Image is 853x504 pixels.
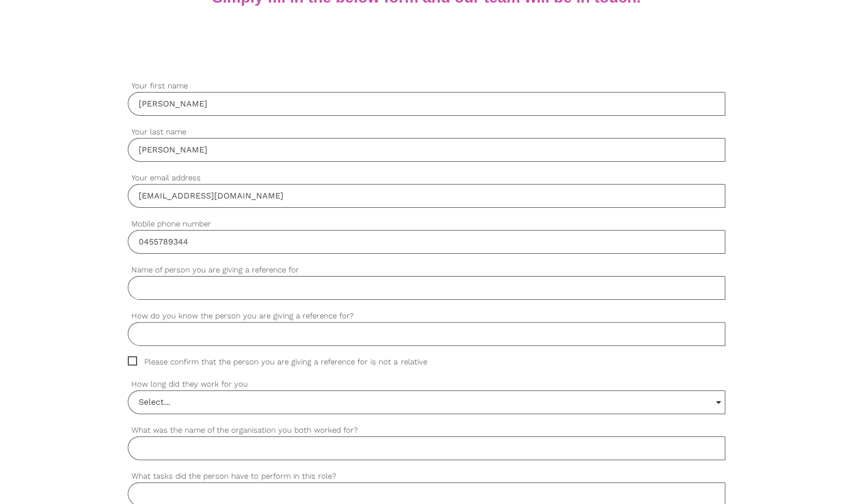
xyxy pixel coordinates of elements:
label: How do you know the person you are giving a reference for? [128,310,725,322]
label: What was the name of the organisation you both worked for? [128,424,725,436]
label: Your email address [128,172,725,184]
label: Mobile phone number [128,218,725,230]
label: Your first name [128,80,725,92]
label: Name of person you are giving a reference for [128,264,725,276]
label: How long did they work for you [128,378,725,390]
label: What tasks did the person have to perform in this role? [128,470,725,482]
span: Please confirm that the person you are giving a reference for is not a relative [128,356,446,368]
label: Your last name [128,126,725,138]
